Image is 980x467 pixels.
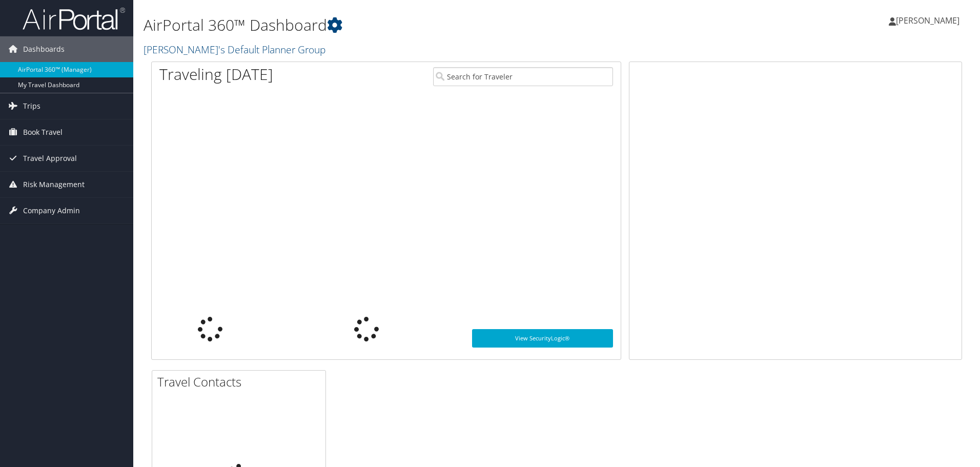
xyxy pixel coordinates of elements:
[23,36,65,62] span: Dashboards
[159,64,273,85] h1: Traveling [DATE]
[144,43,328,56] a: [PERSON_NAME]'s Default Planner Group
[23,7,125,31] img: airportal-logo.png
[23,119,63,145] span: Book Travel
[157,373,325,391] h2: Travel Contacts
[433,67,613,86] input: Search for Traveler
[23,198,80,224] span: Company Admin
[23,146,77,171] span: Travel Approval
[472,329,613,348] a: View SecurityLogic®
[23,172,85,197] span: Risk Management
[889,5,970,36] a: [PERSON_NAME]
[144,14,695,36] h1: AirPortal 360™ Dashboard
[23,93,40,119] span: Trips
[896,15,959,26] span: [PERSON_NAME]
